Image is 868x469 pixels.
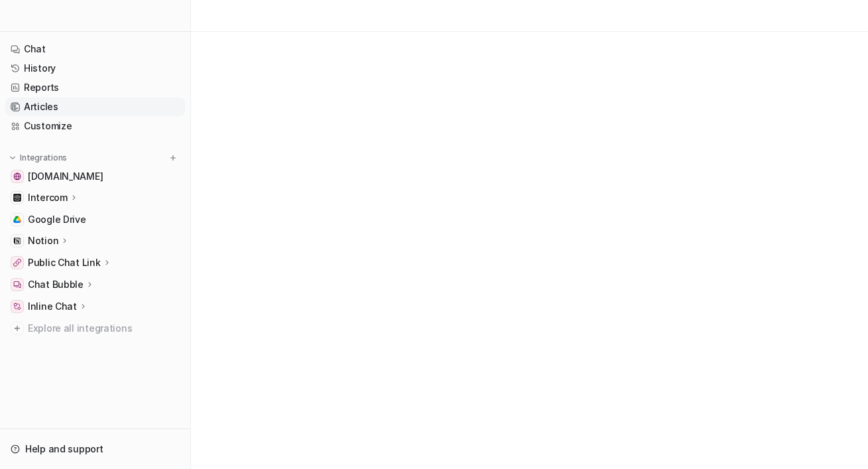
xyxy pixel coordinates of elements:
[28,256,101,269] p: Public Chat Link
[5,117,185,135] a: Customize
[28,213,86,226] span: Google Drive
[5,167,185,186] a: www.carlab.dk[DOMAIN_NAME]
[168,153,178,163] img: menu_add.svg
[28,278,84,291] p: Chat Bubble
[5,319,185,338] a: Explore all integrations
[13,281,21,289] img: Chat Bubble
[28,191,68,204] p: Intercom
[5,78,185,97] a: Reports
[28,318,180,339] span: Explore all integrations
[13,194,21,202] img: Intercom
[11,322,24,335] img: explore all integrations
[13,237,21,245] img: Notion
[13,302,21,310] img: Inline Chat
[13,216,21,224] img: Google Drive
[5,151,71,165] button: Integrations
[5,40,185,58] a: Chat
[28,234,58,247] p: Notion
[5,98,185,116] a: Articles
[5,59,185,78] a: History
[5,210,185,229] a: Google DriveGoogle Drive
[13,172,21,180] img: www.carlab.dk
[20,153,67,163] p: Integrations
[28,170,103,183] span: [DOMAIN_NAME]
[5,440,185,458] a: Help and support
[13,259,21,267] img: Public Chat Link
[8,153,17,163] img: expand menu
[28,300,77,313] p: Inline Chat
